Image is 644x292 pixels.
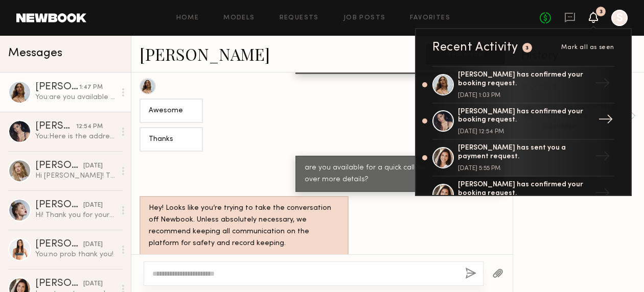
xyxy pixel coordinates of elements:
div: [DATE] [83,279,103,289]
a: Requests [280,15,319,21]
div: [PERSON_NAME] [35,121,76,132]
div: [PERSON_NAME] has confirmed your booking request. [458,71,591,88]
div: 3 [600,9,603,15]
a: [PERSON_NAME] has confirmed your booking request.[DATE] 1:03 PM→ [432,66,614,104]
div: [DATE] 12:54 PM [458,129,591,135]
a: S [611,10,628,26]
div: [PERSON_NAME] has sent you a payment request. [458,144,591,161]
div: Hi! Thank you for your message, unfortunately I’m already booked at this date. Let me know if som... [35,210,116,220]
div: 1:47 PM [79,83,103,92]
a: [PERSON_NAME] has confirmed your booking request.[DATE] 12:54 PM→ [432,104,614,140]
div: [PERSON_NAME] [35,239,83,250]
div: 12:54 PM [76,122,103,132]
div: [PERSON_NAME] [35,279,83,289]
a: [PERSON_NAME] has sent you a payment request.[DATE] 5:55 PM→ [432,140,614,177]
a: Favorites [410,15,450,21]
div: [PERSON_NAME] [35,161,83,171]
div: You: no prob thank you! [35,250,116,259]
div: [DATE] 5:55 PM [458,165,591,172]
a: Home [176,15,199,21]
div: → [591,144,614,171]
div: Hey! Looks like you’re trying to take the conversation off Newbook. Unless absolutely necessary, ... [149,203,339,250]
div: Awesome [149,105,194,117]
div: [PERSON_NAME] has confirmed your booking request. [458,181,591,198]
span: Messages [8,47,62,59]
div: Recent Activity [432,41,518,54]
div: [PERSON_NAME] [35,82,79,92]
span: Mark all as seen [561,44,614,51]
div: [DATE] [83,240,103,250]
div: 3 [525,45,529,51]
div: Thanks [149,134,194,145]
div: → [591,181,614,208]
a: [PERSON_NAME] has confirmed your booking request.→ [432,177,614,213]
div: [DATE] 1:03 PM [458,92,591,99]
div: Hi [PERSON_NAME]! Thanks so much for reaching out, I would love to work with you but unfortunatel... [35,171,116,181]
a: [PERSON_NAME] [140,43,270,65]
div: You: Here is the address: [STREET_ADDRESS][PERSON_NAME] Just sent you the booking request - pleas... [35,132,116,141]
a: Models [223,15,255,21]
div: [PERSON_NAME] has confirmed your booking request. [458,108,591,125]
div: [DATE] [83,161,103,171]
div: are you available for a quick call before [DATE] to go over more details? [305,162,495,186]
div: [DATE] [83,201,103,210]
div: → [591,71,614,98]
a: Job Posts [343,15,386,21]
div: You: are you available for a quick call before [DATE] to go over more details? [35,92,116,102]
div: [PERSON_NAME] [35,200,83,210]
div: → [594,108,617,134]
